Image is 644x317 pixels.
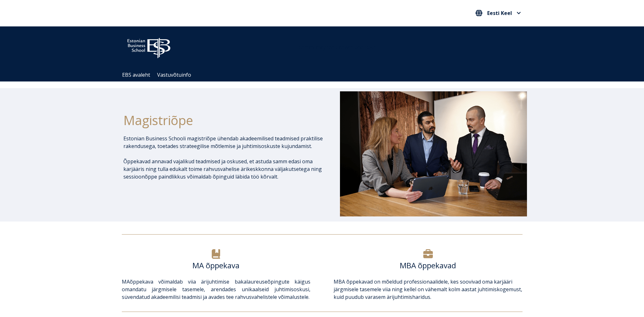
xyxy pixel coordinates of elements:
[487,11,512,16] span: Eesti Keel
[474,8,523,18] nav: Vali oma keel
[334,261,522,270] h6: MBA õppekavad
[122,33,176,60] img: ebs_logo2016_white
[122,278,310,300] span: õppekava võimaldab viia ärijuhtimise bakalaureuseõpingute käigus omandatu järgmisele tasemele, ar...
[122,278,130,285] a: MA
[123,135,323,150] p: Estonian Business Schooli magistriõpe ühendab akadeemilised teadmised praktilise rakendusega, toe...
[340,91,527,216] img: DSC_1073
[298,44,377,51] span: Community for Growth and Resp
[334,278,345,285] a: MBA
[122,261,310,270] h6: MA õppekava
[157,71,191,78] a: Vastuvõtuinfo
[119,68,532,81] div: Navigation Menu
[474,8,523,18] button: Eesti Keel
[123,112,323,128] h1: Magistriõpe
[122,71,150,78] a: EBS avaleht
[334,278,522,301] p: õppekavad on mõeldud professionaalidele, kes soovivad oma karjääri järgmisele tasemele viia ning ...
[123,158,323,180] p: Õppekavad annavad vajalikud teadmised ja oskused, et astuda samm edasi oma karjääris ning tulla e...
